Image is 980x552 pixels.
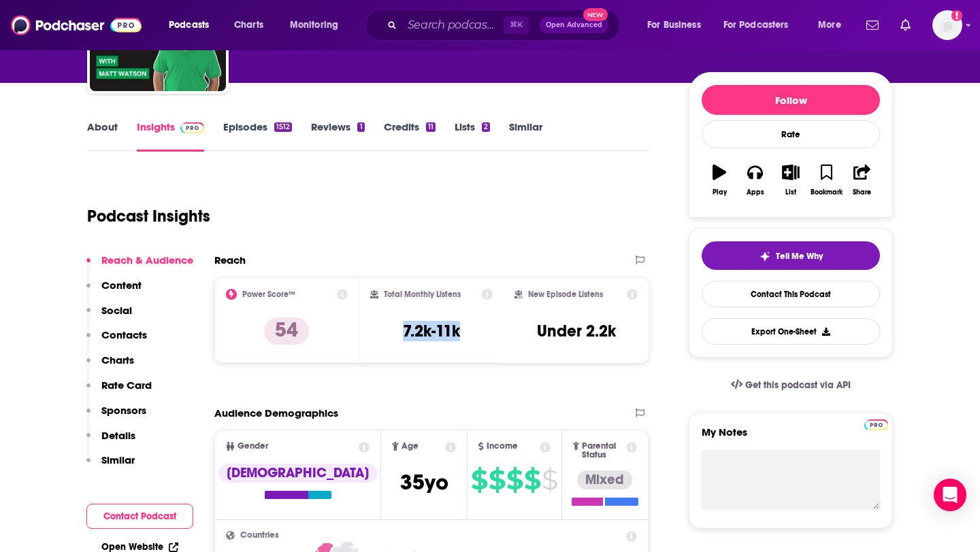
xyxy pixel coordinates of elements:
[159,14,227,36] button: open menu
[583,8,608,21] span: New
[713,188,727,196] div: Play
[311,120,364,152] a: Reviews1
[455,120,490,152] a: Lists2
[747,188,764,196] div: Apps
[951,10,962,21] svg: Add a profile image
[542,469,557,491] span: $
[86,328,147,353] button: Contacts
[647,16,701,35] span: For Business
[776,251,823,262] span: Tell Me Why
[169,16,209,35] span: Podcasts
[274,122,292,132] div: 1512
[808,14,858,36] button: open menu
[242,290,295,299] h2: Power Score™
[482,122,490,132] div: 2
[86,429,135,454] button: Details
[101,453,135,466] p: Similar
[218,464,377,483] div: [DEMOGRAPHIC_DATA]
[402,442,419,451] span: Age
[723,16,789,35] span: For Podcasters
[509,120,542,152] a: Similar
[86,379,152,404] button: Rate Card
[528,290,603,299] h2: New Episode Listens
[702,156,737,205] button: Play
[240,531,279,540] span: Countries
[384,120,436,152] a: Credits11
[864,417,888,430] a: Pro website
[737,156,772,205] button: Apps
[932,10,962,40] img: User Profile
[280,14,356,36] button: open menu
[357,122,364,132] div: 1
[785,188,796,196] div: List
[715,14,808,36] button: open menu
[86,504,193,529] button: Contact Podcast
[378,10,633,41] div: Search podcasts, credits, & more...
[101,304,132,317] p: Social
[101,429,135,442] p: Details
[86,304,132,329] button: Social
[853,188,871,196] div: Share
[932,10,962,40] span: Logged in as autumncomm
[87,120,118,152] a: About
[546,22,602,29] span: Open Advanced
[864,419,888,430] img: Podchaser Pro
[582,442,623,460] span: Parental Status
[702,318,880,345] button: Export One-Sheet
[101,404,146,417] p: Sponsors
[487,442,518,451] span: Income
[773,156,808,205] button: List
[238,442,268,451] span: Gender
[400,469,448,496] span: 35 yo
[845,156,880,205] button: Share
[87,206,210,226] h1: Podcast Insights
[702,241,880,270] button: tell me why sparkleTell Me Why
[489,469,505,491] span: $
[818,16,841,35] span: More
[702,85,880,115] button: Follow
[137,120,204,152] a: InsightsPodchaser Pro
[86,279,142,304] button: Content
[264,317,309,345] p: 54
[702,120,880,148] div: Rate
[811,188,843,196] div: Bookmark
[403,321,460,341] h3: 7.2k-11k
[214,407,338,419] h2: Audience Demographics
[745,379,851,391] span: Get this podcast via API
[934,479,966,511] div: Open Intercom Messenger
[402,14,504,36] input: Search podcasts, credits, & more...
[895,14,916,37] a: Show notifications dropdown
[101,353,134,366] p: Charts
[384,290,461,299] h2: Total Monthly Listens
[225,14,272,36] a: Charts
[638,14,718,36] button: open menu
[702,281,880,307] a: Contact This Podcast
[759,251,770,262] img: tell me why sparkle
[506,469,523,491] span: $
[101,279,142,292] p: Content
[720,368,862,402] a: Get this podcast via API
[537,321,616,341] h3: Under 2.2k
[86,254,193,279] button: Reach & Audience
[101,379,152,392] p: Rate Card
[932,10,962,40] button: Show profile menu
[540,17,608,33] button: Open AdvancedNew
[471,469,487,491] span: $
[214,254,246,266] h2: Reach
[524,469,540,491] span: $
[290,16,338,35] span: Monitoring
[11,12,142,38] img: Podchaser - Follow, Share and Rate Podcasts
[101,254,193,266] p: Reach & Audience
[577,470,632,489] div: Mixed
[86,453,135,479] button: Similar
[101,328,147,341] p: Contacts
[86,404,146,429] button: Sponsors
[702,426,880,449] label: My Notes
[223,120,292,152] a: Episodes1512
[808,156,844,205] button: Bookmark
[180,122,204,133] img: Podchaser Pro
[504,16,529,34] span: ⌘ K
[234,16,263,35] span: Charts
[426,122,436,132] div: 11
